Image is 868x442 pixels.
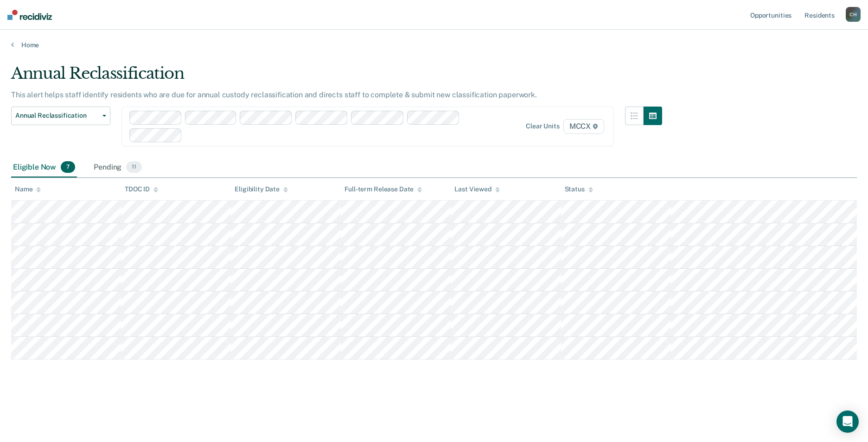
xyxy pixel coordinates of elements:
[11,41,857,49] a: Home
[92,158,144,178] div: Pending11
[836,410,859,433] div: Open Intercom Messenger
[454,185,499,193] div: Last Viewed
[846,7,861,22] div: C H
[125,185,158,193] div: TDOC ID
[11,64,662,90] div: Annual Reclassification
[345,185,422,193] div: Full-term Release Date
[7,10,52,20] img: Recidiviz
[11,158,77,178] div: Eligible Now7
[526,122,560,130] div: Clear units
[15,112,99,120] span: Annual Reclassification
[61,161,75,173] span: 7
[15,185,41,193] div: Name
[565,185,593,193] div: Status
[235,185,288,193] div: Eligibility Date
[11,107,110,125] button: Annual Reclassification
[126,161,142,173] span: 11
[563,119,604,134] span: MCCX
[11,90,537,99] p: This alert helps staff identify residents who are due for annual custody reclassification and dir...
[846,7,861,22] button: CH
